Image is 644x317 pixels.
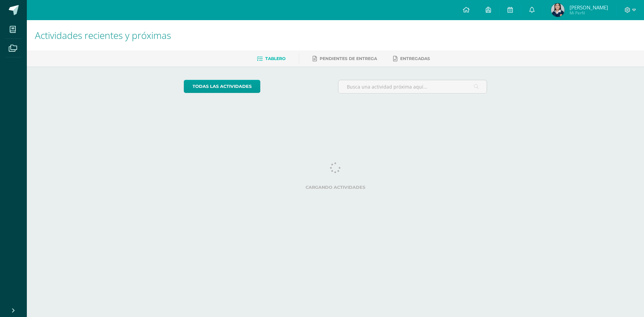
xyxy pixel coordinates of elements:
[265,56,285,61] span: Tablero
[184,185,487,190] label: Cargando actividades
[570,4,608,11] span: [PERSON_NAME]
[184,80,260,93] a: todas las Actividades
[313,53,377,64] a: Pendientes de entrega
[320,56,377,61] span: Pendientes de entrega
[35,29,171,42] span: Actividades recientes y próximas
[551,3,565,17] img: a4bea1155f187137d58a9b910a9fc6e2.png
[570,10,608,16] span: Mi Perfil
[393,53,430,64] a: Entregadas
[338,80,487,93] input: Busca una actividad próxima aquí...
[257,53,285,64] a: Tablero
[400,56,430,61] span: Entregadas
